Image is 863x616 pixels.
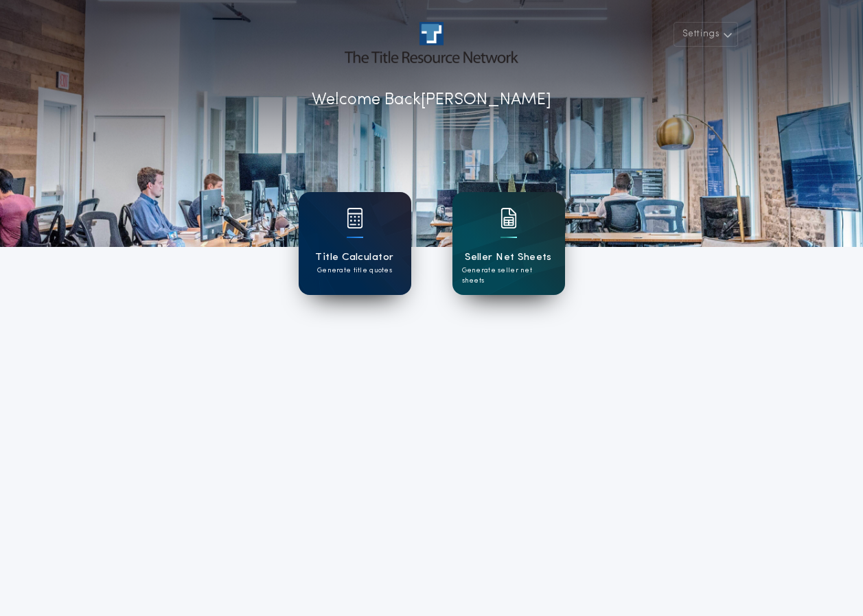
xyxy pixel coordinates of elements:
img: card icon [347,208,363,228]
button: Settings [674,22,738,47]
p: Welcome Back [PERSON_NAME] [312,88,551,112]
img: card icon [500,208,517,228]
img: account-logo [345,22,518,63]
a: card iconTitle CalculatorGenerate title quotes [299,192,411,295]
h1: Title Calculator [315,250,393,265]
p: Generate title quotes [317,265,392,276]
p: Generate seller net sheets [462,265,555,286]
a: card iconSeller Net SheetsGenerate seller net sheets [452,192,565,295]
h1: Seller Net Sheets [465,250,552,265]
